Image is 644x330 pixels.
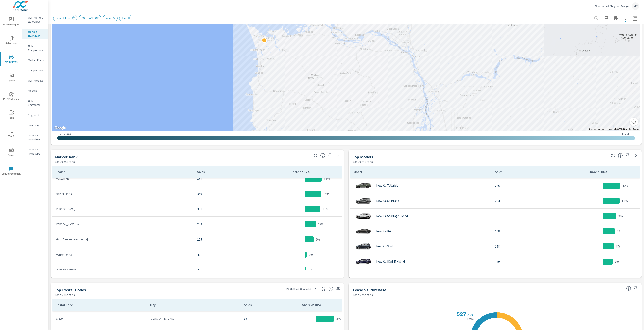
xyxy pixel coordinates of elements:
[335,286,341,292] span: Save this to your personalized report
[594,4,629,8] p: Bluebonnet Chrysler Dodge
[150,303,156,307] p: City
[22,77,48,84] div: OEM Models
[28,16,45,24] p: OEM Market Overview
[618,214,623,218] p: 9%
[322,206,328,211] p: 17%
[308,267,313,272] p: 1%
[622,132,633,136] p: Least ( 1 )
[22,88,48,94] div: Models
[60,132,71,136] p: Most ( 65 )
[56,317,143,321] p: 97229
[53,125,67,131] a: Open this area in Google Maps (opens a new window)
[621,14,629,22] button: Apply Filters
[22,146,48,157] div: Industry Fixed Ops
[22,132,48,142] div: Industry Overview
[291,170,310,174] p: Share of DMA
[28,89,45,93] p: Models
[353,288,386,292] h5: Lease vs Purchase
[353,155,373,159] h5: Top Models
[197,191,265,196] p: 369
[633,285,639,292] span: Save this to your personalized report
[55,288,86,292] h5: Top Postal Codes
[28,30,45,38] p: Market Overview
[353,159,373,164] p: Last 6 months
[1,17,21,27] span: PURE Insights
[1,73,21,83] span: Query
[632,2,639,10] div: ME
[456,311,467,317] h2: 527
[495,214,562,218] p: 191
[612,14,620,22] button: Print Report
[1,36,21,46] span: Advertise
[495,198,562,203] p: 234
[53,15,77,21] div: Reset Filters
[302,303,321,307] p: Share of DMA
[320,153,325,158] span: Market Rank shows you how dealerships rank, in terms of sales, against other dealerships nationwi...
[56,192,191,196] p: Beaverton Kia
[625,152,631,159] span: Save this to your personalized report
[376,184,398,187] p: New Kia Telluride
[197,222,265,227] p: 252
[312,152,319,159] button: Make Fullscreen
[244,316,288,321] p: 65
[355,195,371,207] img: glamour
[318,222,324,227] p: 12%
[376,245,393,248] p: New Kia Soul
[56,170,65,174] p: Dealer
[197,252,265,257] p: 43
[150,317,238,321] p: [GEOGRAPHIC_DATA]
[609,128,631,130] span: Map data ©2025 Google
[589,128,606,131] button: Keyboard shortcuts
[1,129,21,139] span: Tier2
[467,313,475,317] p: ( 25% )
[1,166,21,176] span: Leave Feedback
[495,170,502,174] p: Sales
[622,198,628,203] p: 11%
[1,92,21,102] span: PURE Identity
[119,17,128,20] span: Kia
[103,15,118,21] div: New
[119,15,132,21] div: Kia
[244,303,252,307] p: Sales
[22,98,48,108] div: OEM Segments
[309,252,313,257] p: 2%
[55,292,75,297] p: Last 6 months
[610,152,616,159] button: Make Fullscreen
[283,285,319,292] div: Postal Code & City
[56,237,191,241] p: Kia of [GEOGRAPHIC_DATA]
[197,176,265,181] p: 381
[22,112,48,118] div: Segments
[28,78,45,83] p: OEM Models
[22,57,48,63] div: Market Editor
[22,122,48,128] div: Inventory
[631,14,639,22] button: Select Date Range
[53,17,73,20] span: Reset Filters
[376,229,390,233] p: New Kia K4
[56,176,191,181] p: Weston Kia
[618,153,623,158] span: Find the biggest opportunities within your model lineup nationwide. [Source: Market registration ...
[320,286,327,292] button: Make Fullscreen
[22,67,48,73] div: Competitors
[495,183,562,188] p: 246
[327,152,333,159] span: Save this to your personalized report
[336,316,341,321] p: 3%
[197,170,205,174] p: Sales
[22,29,48,39] div: Market Overview
[28,113,45,117] p: Segments
[197,237,265,242] p: 195
[615,259,619,264] p: 7%
[633,128,639,130] a: Terms (opens in new tab)
[495,259,562,264] p: 139
[28,123,45,127] p: Inventory
[355,210,371,222] img: glamour
[622,183,629,188] p: 12%
[55,155,78,159] h5: Market Rank
[353,292,373,297] p: Last 6 months
[355,256,371,268] img: glamour
[355,240,371,253] img: glamour
[28,133,45,141] p: Industry Overview
[1,54,21,64] span: My Market
[495,229,562,234] p: 168
[602,14,610,22] button: "Export Report to PDF"
[22,15,48,25] div: OEM Market Overview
